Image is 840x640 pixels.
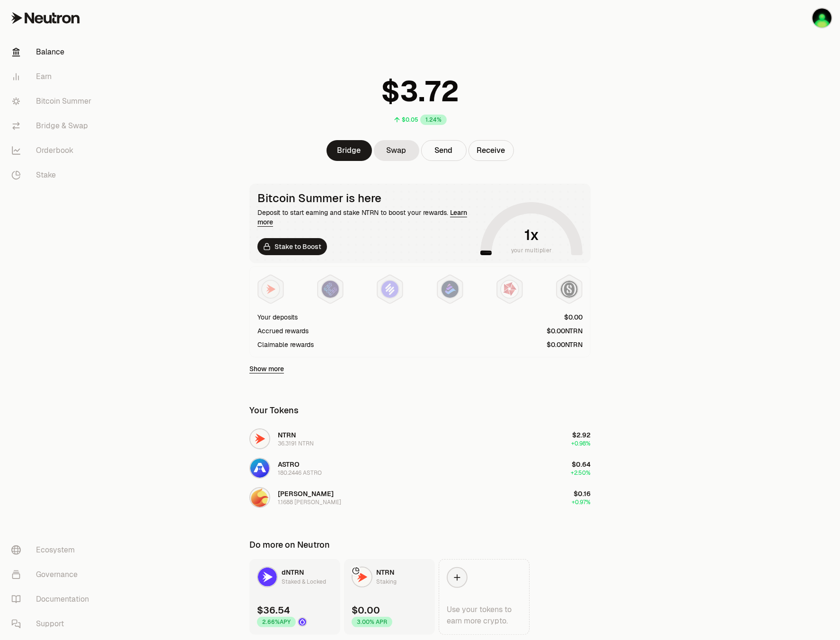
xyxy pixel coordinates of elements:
img: Bedrock Diamonds [442,281,459,298]
div: Claimable rewards [257,340,314,349]
div: 1.1688 [PERSON_NAME] [278,498,341,506]
span: +2.50% [571,469,591,477]
img: ASTRO Logo [250,459,269,478]
a: Support [4,612,102,636]
div: Use your tokens to earn more crypto. [447,604,522,627]
img: Drop [299,618,306,626]
div: 180.2446 ASTRO [278,469,322,477]
a: Earn [4,64,102,89]
button: LUNA Logo[PERSON_NAME]1.1688 [PERSON_NAME]$0.16+0.97% [244,483,596,512]
a: Stake to Boost [257,238,327,255]
span: $0.16 [574,489,591,498]
img: Solv Points [381,281,398,298]
span: your multiplier [511,246,552,255]
a: Bridge & Swap [4,114,102,138]
a: Bridge [327,140,372,161]
div: 3.00% APR [352,617,392,627]
a: Stake [4,163,102,187]
img: LUNA Logo [250,488,269,507]
span: ASTRO [278,460,300,469]
a: Bitcoin Summer [4,89,102,114]
div: Your deposits [257,312,298,322]
img: dNTRN Logo [258,568,277,587]
div: 1.24% [420,115,447,125]
button: Send [421,140,467,161]
a: NTRN LogoNTRNStaking$0.003.00% APR [344,559,435,635]
img: NTRN Logo [250,429,269,448]
span: +0.97% [572,498,591,506]
div: Accrued rewards [257,326,309,336]
a: Swap [374,140,419,161]
a: Show more [249,364,284,373]
div: Do more on Neutron [249,538,330,551]
div: $0.05 [402,116,418,124]
span: NTRN [376,568,394,577]
div: 36.3191 NTRN [278,440,314,447]
div: Staking [376,577,397,587]
span: NTRN [278,431,296,439]
div: $36.54 [257,604,290,617]
button: NTRN LogoNTRN36.3191 NTRN$2.92+0.98% [244,425,596,453]
img: EtherFi Points [322,281,339,298]
img: Mars Fragments [501,281,518,298]
a: Balance [4,40,102,64]
span: dNTRN [282,568,304,577]
img: NTRN Logo [353,568,371,587]
button: ASTRO LogoASTRO180.2446 ASTRO$0.64+2.50% [244,454,596,482]
img: Structured Points [561,281,578,298]
a: dNTRN LogodNTRNStaked & Locked$36.542.66%APYDrop [249,559,340,635]
a: Documentation [4,587,102,612]
span: [PERSON_NAME] [278,489,334,498]
a: Orderbook [4,138,102,163]
div: Your Tokens [249,404,299,417]
img: NTRN [262,281,279,298]
button: Receive [469,140,514,161]
div: Bitcoin Summer is here [257,192,477,205]
div: $0.00 [352,604,380,617]
a: Use your tokens to earn more crypto. [439,559,530,635]
a: Governance [4,562,102,587]
div: Deposit to start earning and stake NTRN to boost your rewards. [257,208,477,227]
img: W [813,9,831,27]
div: Staked & Locked [282,577,326,587]
span: $0.64 [572,460,591,469]
span: $2.92 [572,431,591,439]
span: +0.98% [571,440,591,447]
div: 2.66% APY [257,617,296,627]
a: Ecosystem [4,538,102,562]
